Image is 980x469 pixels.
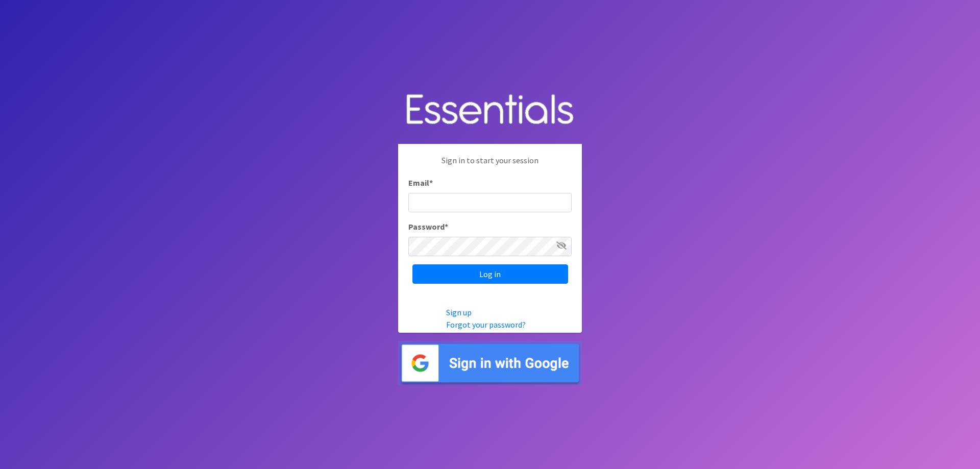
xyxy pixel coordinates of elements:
[412,264,568,284] input: Log in
[398,84,582,136] img: Human Essentials
[398,341,582,385] img: Sign in with Google
[408,154,572,177] p: Sign in to start your session
[445,221,448,232] abbr: required
[429,178,433,188] abbr: required
[408,177,433,189] label: Email
[446,307,472,317] a: Sign up
[446,319,526,330] a: Forgot your password?
[408,220,448,233] label: Password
